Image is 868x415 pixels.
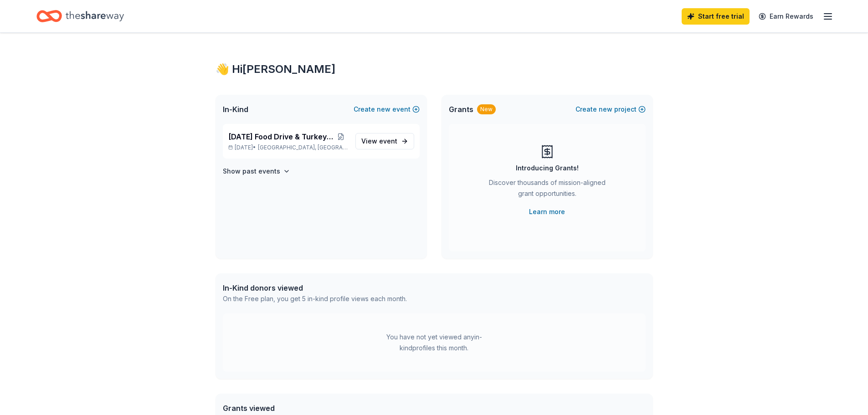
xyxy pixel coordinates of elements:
[223,166,290,177] button: Show past events
[477,104,496,114] div: New
[36,5,124,27] a: Home
[682,8,750,25] a: Start free trial
[228,131,334,142] span: [DATE] Food Drive & Turkey Giveaway
[228,144,348,151] p: [DATE] •
[258,144,348,151] span: [GEOGRAPHIC_DATA], [GEOGRAPHIC_DATA]
[599,104,612,115] span: new
[379,137,397,145] span: event
[377,104,390,115] span: new
[516,163,579,174] div: Introducing Grants!
[223,166,280,177] h4: Show past events
[223,282,407,293] div: In-Kind donors viewed
[529,206,565,217] a: Learn more
[223,293,407,304] div: On the Free plan, you get 5 in-kind profile views each month.
[449,104,473,115] span: Grants
[354,104,420,115] button: Createnewevent
[377,332,491,354] div: You have not yet viewed any in-kind profiles this month.
[355,133,414,149] a: View event
[223,403,402,414] div: Grants viewed
[216,62,653,77] div: 👋 Hi [PERSON_NAME]
[753,8,819,25] a: Earn Rewards
[223,104,248,115] span: In-Kind
[485,177,609,203] div: Discover thousands of mission-aligned grant opportunities.
[361,136,397,147] span: View
[575,104,646,115] button: Createnewproject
